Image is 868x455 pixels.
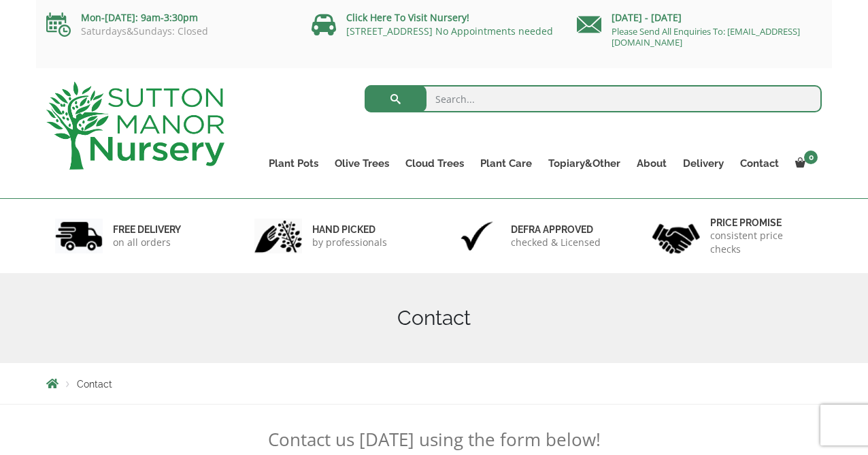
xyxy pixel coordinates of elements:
[46,82,224,170] img: logo
[46,26,291,37] p: Saturdays&Sundays: Closed
[710,217,814,229] h6: Price promise
[46,306,822,330] h1: Contact
[312,223,387,236] h6: hand picked
[710,229,814,256] p: consistent price checks
[346,11,469,24] a: Click Here To Visit Nursery!
[804,151,818,164] span: 0
[113,236,181,249] p: on all orders
[612,25,800,48] a: Please Send All Enquiries To: [EMAIL_ADDRESS][DOMAIN_NAME]
[472,154,540,173] a: Plant Care
[312,236,387,249] p: by professionals
[327,154,397,173] a: Olive Trees
[261,154,327,173] a: Plant Pots
[55,219,103,253] img: 1.jpg
[46,428,822,450] p: Contact us [DATE] using the form below!
[511,236,601,249] p: checked & Licensed
[577,10,822,26] p: [DATE] - [DATE]
[365,85,822,112] input: Search...
[346,25,553,37] a: [STREET_ADDRESS] No Appointments needed
[113,223,181,236] h6: FREE DELIVERY
[652,215,700,257] img: 4.jpg
[46,378,822,389] nav: Breadcrumbs
[77,379,112,390] span: Contact
[46,10,291,26] p: Mon-[DATE]: 9am-3:30pm
[675,154,732,173] a: Delivery
[254,219,302,253] img: 2.jpg
[629,154,675,173] a: About
[732,154,787,173] a: Contact
[453,219,501,253] img: 3.jpg
[511,223,601,236] h6: Defra approved
[540,154,629,173] a: Topiary&Other
[787,154,822,173] a: 0
[397,154,472,173] a: Cloud Trees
